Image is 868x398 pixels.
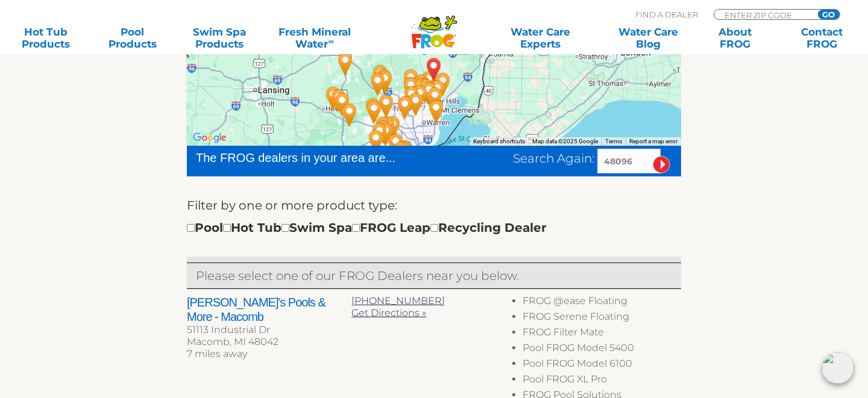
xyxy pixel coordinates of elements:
[187,218,547,237] div: Pool Hot Tub Swim Spa FROG Leap Recycling Dealer
[408,70,436,102] div: Pools & Spas A Go-Go Inc - Utica - 9 miles away.
[629,138,678,145] a: Report a map error
[332,48,359,80] div: Lifestyles Hot Tubs - Fenton Showroom - 41 miles away.
[605,138,622,145] a: Terms (opens in new tab)
[415,66,443,99] div: Sunny's Pools & More - Macomb - 7 miles away.
[319,82,347,114] div: Pool Geek - 48 miles away.
[196,266,672,285] p: Please select one of our FROG Dealers near you below.
[336,99,363,131] div: 3R Pools - South Lyon - 44 miles away.
[392,135,420,168] div: Pool Time & Spas - 40 miles away.
[370,112,397,145] div: Glenn's Fireplace Spa & Billiards - 36 miles away.
[523,373,681,389] li: Pool FROG XL Pro
[486,26,596,50] a: Water CareExperts
[415,77,443,110] div: Dolphin Pool Supplies - Clinton Township - 11 miles away.
[420,53,448,86] div: RAY, MI 48096
[187,348,247,359] span: 7 miles away
[397,72,425,105] div: Lifestyles Hot Tubs - Rochester - 14 miles away.
[190,130,230,146] a: Open this area in Google Maps (opens a new window)
[328,37,333,46] sup: ∞
[272,26,357,50] a: Fresh MineralWater∞
[788,26,856,50] a: ContactFROG
[635,9,698,20] p: Find A Dealer
[373,90,400,122] div: Leslie's Poolmart Inc # 92 - 28 miles away.
[371,66,399,98] div: Sunny's Pools & More - Waterford - 23 miles away.
[382,129,410,161] div: Pool Town - Taylor - 39 miles away.
[397,64,425,97] div: Allstate Home Leisure by Watson's - Rochester - 12 miles away.
[186,26,253,50] a: Swim SpaProducts
[187,295,351,324] h2: [PERSON_NAME]'s Pools & More - Macomb
[351,295,445,306] a: [PHONE_NUMBER]
[366,118,394,151] div: Hot Tub Outlet - 39 miles away.
[187,196,397,215] label: Filter by one or more product type:
[406,80,434,113] div: Summer Fun Pools Inc - Sterling Heights - 14 miles away.
[370,116,398,148] div: Leslie's Poolmart Inc # 333 - 37 miles away.
[822,352,854,384] img: openIcon
[351,307,426,319] a: Get Directions »
[366,60,394,93] div: Poolmart & Spas - 25 miles away.
[187,324,351,336] div: 51113 Industrial Dr
[407,73,435,106] div: Beninati Pools - 11 miles away.
[325,84,353,117] div: MI Backyard Hot Tubs, Cottage and Cabin - 46 miles away.
[532,138,598,145] span: Map data ©2025 Google
[523,358,681,373] li: Pool FROG Model 6100
[723,10,805,20] input: Zip Code Form
[702,26,769,50] a: AboutFROG
[402,88,430,120] div: Viscount Pools Spas & Billiards - Madison Heights - 18 miles away.
[411,73,439,105] div: Lifestyles Hot Tubs - Utica - 10 miles away.
[364,68,392,101] div: Motor City Hot Tubs - Waterford - 27 miles away.
[818,10,840,19] input: GO
[473,137,525,146] button: Keyboard shortcuts
[359,93,387,126] div: Allstate Home Leisure by Watson's - Novi - 34 miles away.
[387,137,415,169] div: Water Works Pools Hot Tubs & More Inc - 42 miles away.
[523,295,681,311] li: FROG @ease Floating
[513,151,594,166] span: Search Again:
[391,92,419,124] div: Pools & Spas A Go-Go Inc - Berkley - 22 miles away.
[362,125,390,158] div: Viscount Pools Spas & Billiards - Canton - 43 miles away.
[412,74,440,107] div: Watson's of Sterling Heights - 10 miles away.
[374,111,401,144] div: Watson's of Livonia - Home Leisure - 34 miles away.
[653,156,670,173] input: Submit
[615,26,682,50] a: Water CareBlog
[196,149,439,167] div: The FROG dealers in your area are...
[187,336,351,348] div: Macomb, MI 48042
[190,130,230,146] img: Google
[12,26,80,50] a: Hot TubProducts
[523,311,681,326] li: FROG Serene Floating
[398,81,426,114] div: Leslie's Poolmart Inc # 99 - 17 miles away.
[523,342,681,358] li: Pool FROG Model 5400
[523,326,681,342] li: FROG Filter Mate
[423,95,450,128] div: Pool Town - Saint Claire Shores - 20 miles away.
[99,26,166,50] a: PoolProducts
[360,96,388,128] div: Lifestyles Hot Tubs - Novi - 34 miles away.
[370,64,398,96] div: Custom Backyard Vacations - 24 miles away.
[329,88,356,120] div: Roman's Pool Supply & Service - Brighton - 45 miles away.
